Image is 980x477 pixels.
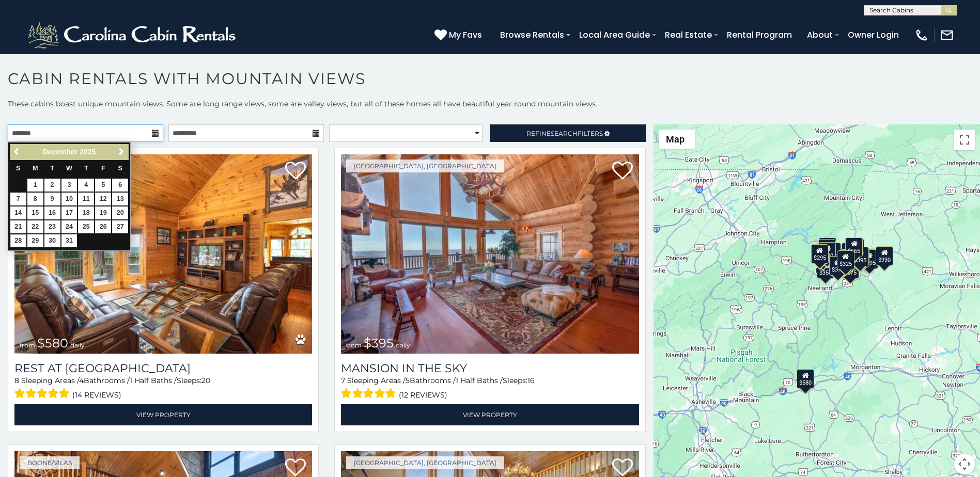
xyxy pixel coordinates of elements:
a: [GEOGRAPHIC_DATA], [GEOGRAPHIC_DATA] [346,160,504,172]
a: Real Estate [660,26,717,44]
span: Friday [101,165,105,172]
a: 21 [10,220,26,233]
a: 12 [95,193,111,205]
span: Map [666,134,685,145]
a: Rental Program [722,26,797,44]
div: $325 [837,250,854,270]
span: (12 reviews) [399,388,447,402]
span: Saturday [118,165,122,172]
button: Toggle fullscreen view [954,130,975,150]
div: $300 [818,242,836,262]
div: $295 [811,244,829,264]
span: 2025 [80,148,96,156]
a: [GEOGRAPHIC_DATA], [GEOGRAPHIC_DATA] [346,456,504,469]
a: 30 [44,234,60,247]
span: from [346,341,362,349]
a: 23 [44,220,60,233]
div: $580 [797,369,814,389]
div: $325 [819,237,836,257]
a: Previous [11,146,24,158]
a: 22 [27,220,43,233]
span: Next [117,148,126,156]
a: 26 [95,220,111,233]
span: 4 [79,376,84,385]
a: About [802,26,838,44]
a: 3 [61,179,77,192]
span: 16 [527,376,535,385]
a: Boone/Vilas [20,456,80,469]
a: 9 [44,193,60,205]
img: White-1-2.png [26,20,240,51]
img: phone-regular-white.png [914,28,929,42]
a: Owner Login [843,26,904,44]
a: 18 [78,206,94,219]
span: Search [551,130,578,137]
span: daily [70,341,85,349]
a: 8 [27,193,43,205]
h3: Rest at Mountain Crest [14,361,312,375]
a: Browse Rentals [495,26,569,44]
span: 1 Half Baths / [130,376,177,385]
a: Add to favorites [612,161,633,182]
img: Rest at Mountain Crest [14,154,312,354]
img: Mansion In The Sky [341,154,639,354]
div: $930 [876,246,893,266]
a: Mansion In The Sky [341,361,639,375]
a: Local Area Guide [574,26,655,44]
span: 1 Half Baths / [456,376,503,385]
a: Mansion In The Sky from $395 daily [341,154,639,354]
a: 5 [95,179,111,192]
a: 1 [27,179,43,192]
a: Add to favorites [285,161,306,182]
a: 2 [44,179,60,192]
a: 4 [78,179,94,192]
span: Wednesday [66,165,72,172]
a: 20 [112,206,128,219]
div: $565 [845,237,863,257]
span: 20 [201,376,210,385]
a: RefineSearchFilters [490,124,645,142]
a: 14 [10,206,26,219]
a: 6 [112,179,128,192]
span: 5 [406,376,410,385]
a: Next [115,146,128,158]
div: Sleeping Areas / Bathrooms / Sleeps: [341,375,639,402]
span: Thursday [84,165,88,172]
span: from [20,341,35,349]
span: Monday [33,165,38,172]
button: Change map style [659,130,695,149]
a: 17 [61,206,77,219]
span: Tuesday [50,165,54,172]
a: 31 [61,234,77,247]
a: View Property [14,404,312,425]
span: 7 [341,376,345,385]
span: Refine Filters [526,130,603,137]
a: 19 [95,206,111,219]
a: 13 [112,193,128,205]
span: My Favs [449,28,482,41]
a: 29 [27,234,43,247]
span: daily [396,341,410,349]
span: 8 [14,376,19,385]
a: 25 [78,220,94,233]
a: 16 [44,206,60,219]
span: $580 [37,336,68,351]
a: Rest at Mountain Crest from $580 daily [14,154,312,354]
a: 24 [61,220,77,233]
a: Rest at [GEOGRAPHIC_DATA] [14,361,312,375]
a: 27 [112,220,128,233]
a: 11 [78,193,94,205]
a: 10 [61,193,77,205]
div: $375 [829,256,847,276]
img: mail-regular-white.png [940,28,954,42]
a: View Property [341,404,639,425]
a: 15 [27,206,43,219]
div: Sleeping Areas / Bathrooms / Sleeps: [14,375,312,402]
span: Previous [13,148,21,156]
span: Sunday [16,165,20,172]
a: 7 [10,193,26,205]
span: $395 [364,336,394,351]
span: December [43,148,78,156]
a: My Favs [434,28,485,42]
